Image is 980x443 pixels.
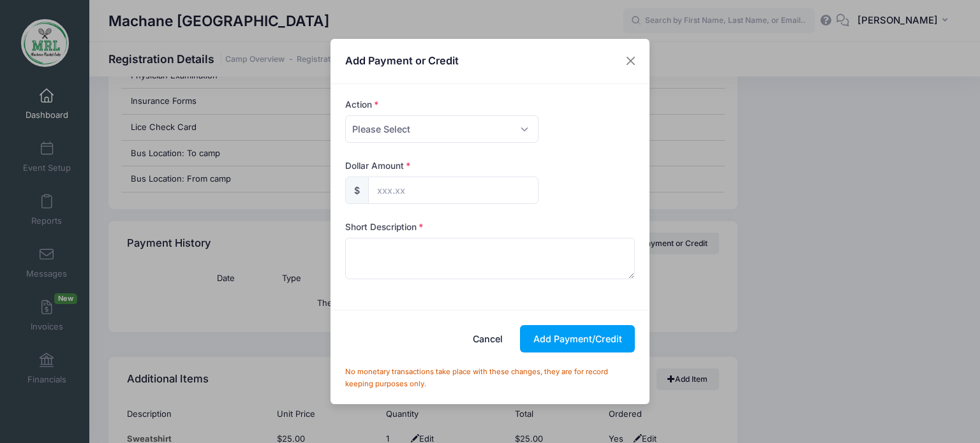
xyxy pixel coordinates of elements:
[345,367,608,389] small: No monetary transactions take place with these changes, they are for record keeping purposes only.
[345,221,424,233] label: Short Description
[520,325,635,352] button: Add Payment/Credit
[345,177,369,204] div: $
[460,325,516,352] button: Cancel
[620,50,642,73] button: Close
[368,177,538,204] input: xxx.xx
[345,98,379,111] label: Action
[345,53,459,68] h4: Add Payment or Credit
[345,159,411,172] label: Dollar Amount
